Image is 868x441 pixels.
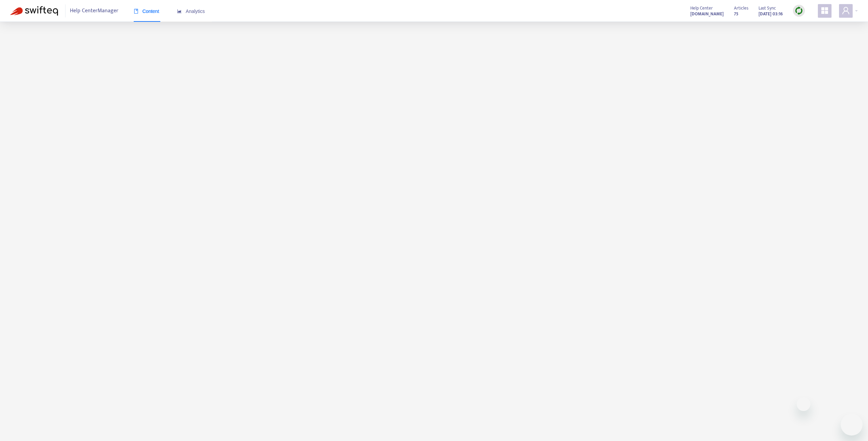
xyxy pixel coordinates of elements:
span: Content [134,9,159,14]
iframe: Close message [797,397,810,411]
span: Analytics [177,9,205,14]
span: Last Sync [759,4,776,12]
span: user [842,6,850,15]
a: [DOMAIN_NAME] [690,10,724,18]
strong: 75 [734,10,738,18]
span: Help Center Manager [70,4,118,17]
span: appstore [821,6,829,15]
strong: [DATE] 03:16 [759,10,783,18]
img: Swifteq [10,6,58,16]
span: book [134,9,138,14]
span: area-chart [177,9,182,14]
span: Help Center [690,4,713,12]
img: sync.dc5367851b00ba804db3.png [795,6,803,15]
strong: [DOMAIN_NAME] [690,10,724,18]
span: Articles [734,4,748,12]
iframe: Button to launch messaging window [841,414,863,436]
